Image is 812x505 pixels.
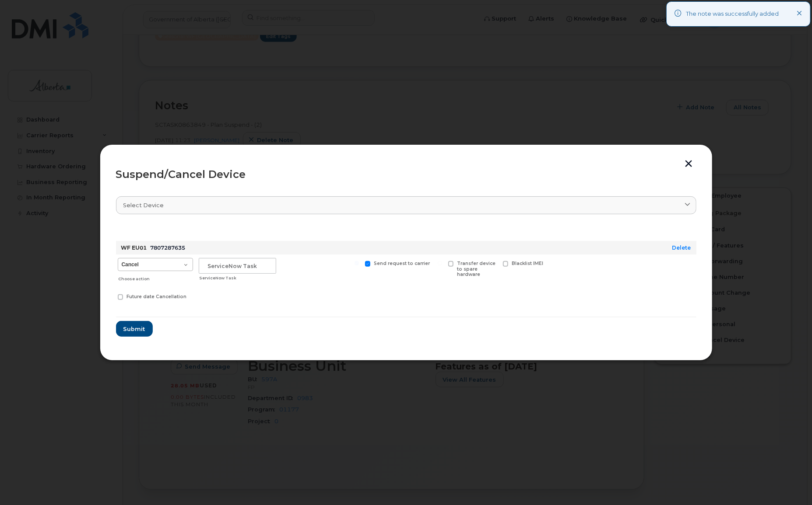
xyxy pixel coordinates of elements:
[123,201,164,209] span: Select device
[118,272,193,282] div: Choose action
[151,244,186,251] span: 7807287635
[199,275,276,282] div: ServiceNow Task
[374,261,430,266] span: Send request to carrier
[121,244,147,251] strong: WF EU01
[116,321,153,337] button: Submit
[492,261,497,265] input: Blacklist IMEI
[116,169,696,180] div: Suspend/Cancel Device
[199,258,276,274] input: ServiceNow Task
[127,294,186,300] span: Future date Cancellation
[355,261,359,265] input: Send request to carrier
[512,261,543,266] span: Blacklist IMEI
[457,261,496,278] span: Transfer device to spare hardware
[438,261,442,265] input: Transfer device to spare hardware
[116,196,696,214] a: Select device
[672,244,691,251] a: Delete
[123,325,145,333] span: Submit
[686,10,779,18] div: The note was successfully added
